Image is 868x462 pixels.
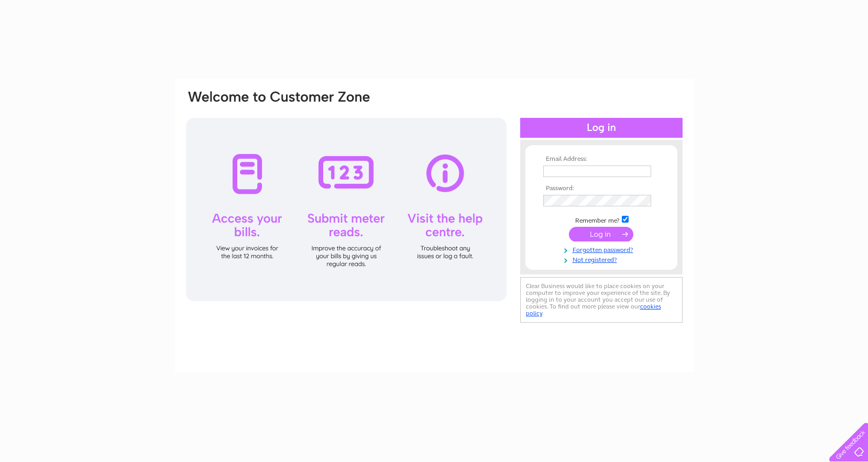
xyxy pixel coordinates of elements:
a: Forgotten password? [543,244,662,254]
th: Password: [541,185,662,192]
a: cookies policy [526,303,661,317]
a: Not registered? [543,254,662,264]
th: Email Address: [541,156,662,163]
input: Submit [569,227,633,241]
div: Clear Business would like to place cookies on your computer to improve your experience of the sit... [520,277,683,323]
td: Remember me? [541,214,662,225]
